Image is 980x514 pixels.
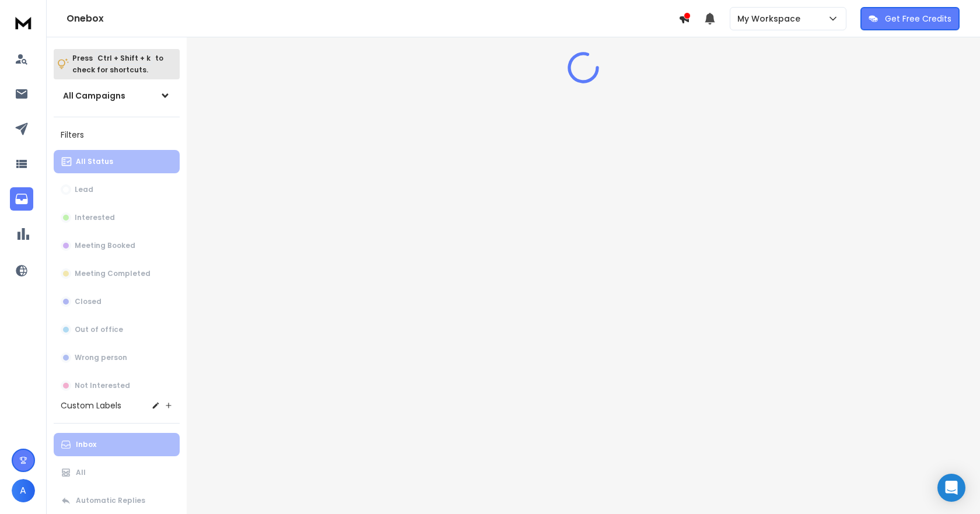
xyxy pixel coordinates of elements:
p: Get Free Credits [885,13,951,25]
p: My Workspace [737,13,805,25]
button: A [12,479,35,502]
button: All Campaigns [54,84,180,107]
h3: Custom Labels [61,400,121,411]
p: Press to check for shortcuts. [72,53,163,76]
span: Ctrl + Shift + k [96,51,152,65]
img: logo [12,12,35,33]
h1: Onebox [66,12,678,26]
h1: All Campaigns [63,90,125,102]
div: Open Intercom Messenger [937,474,965,502]
button: Get Free Credits [860,7,960,30]
h3: Filters [54,127,180,143]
